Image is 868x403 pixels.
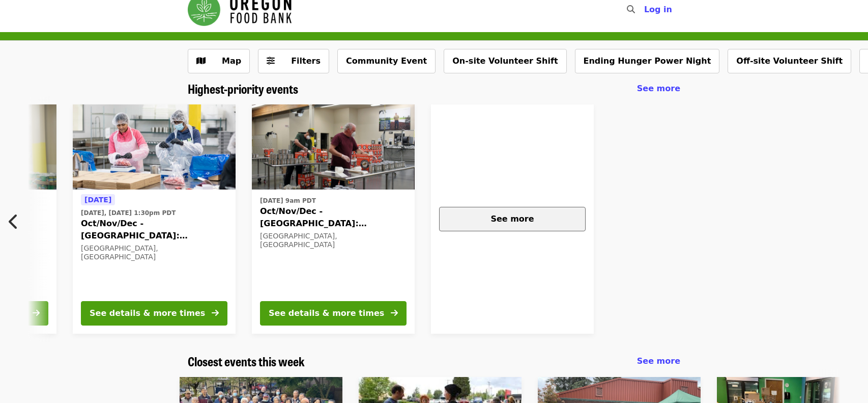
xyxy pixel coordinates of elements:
[188,79,298,97] span: Highest-priority events
[252,104,415,334] a: See details for "Oct/Nov/Dec - Portland: Repack/Sort (age 16+)"
[627,5,635,14] i: search icon
[188,352,305,370] span: Closest events this week
[637,355,680,367] a: See more
[337,49,436,73] button: Community Event
[73,104,236,190] img: Oct/Nov/Dec - Beaverton: Repack/Sort (age 10+) organized by Oregon Food Bank
[444,49,566,73] button: On-site Volunteer Shift
[222,56,241,66] span: Map
[644,5,672,14] span: Log in
[260,301,407,326] button: See details & more times
[260,205,407,230] span: Oct/Nov/Dec - [GEOGRAPHIC_DATA]: Repack/Sort (age [DEMOGRAPHIC_DATA]+)
[490,214,534,224] span: See more
[81,218,227,242] span: Oct/Nov/Dec - [GEOGRAPHIC_DATA]: Repack/Sort (age [DEMOGRAPHIC_DATA]+)
[180,82,688,96] div: Highest-priority events
[9,212,19,231] i: chevron-left icon
[90,307,205,319] div: See details & more times
[637,83,680,95] a: See more
[188,49,250,73] button: Show map view
[84,196,111,204] span: [DATE]
[81,244,227,261] div: [GEOGRAPHIC_DATA], [GEOGRAPHIC_DATA]
[73,104,236,334] a: See details for "Oct/Nov/Dec - Beaverton: Repack/Sort (age 10+)"
[267,56,275,66] i: sliders-h icon
[260,196,316,205] time: [DATE] 9am PDT
[291,56,321,66] span: Filters
[188,82,298,96] a: Highest-priority events
[439,207,586,231] button: See more
[637,84,680,93] span: See more
[575,49,720,73] button: Ending Hunger Power Night
[81,208,176,218] time: [DATE], [DATE] 1:30pm PDT
[269,307,384,319] div: See details & more times
[188,354,305,369] a: Closest events this week
[258,49,329,73] button: Filters (0 selected)
[180,354,688,369] div: Closest events this week
[431,104,594,334] a: See more
[728,49,851,73] button: Off-site Volunteer Shift
[637,356,680,366] span: See more
[252,104,415,190] img: Oct/Nov/Dec - Portland: Repack/Sort (age 16+) organized by Oregon Food Bank
[81,301,227,326] button: See details & more times
[260,232,407,249] div: [GEOGRAPHIC_DATA], [GEOGRAPHIC_DATA]
[196,56,206,66] i: map icon
[212,308,219,318] i: arrow-right icon
[391,308,398,318] i: arrow-right icon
